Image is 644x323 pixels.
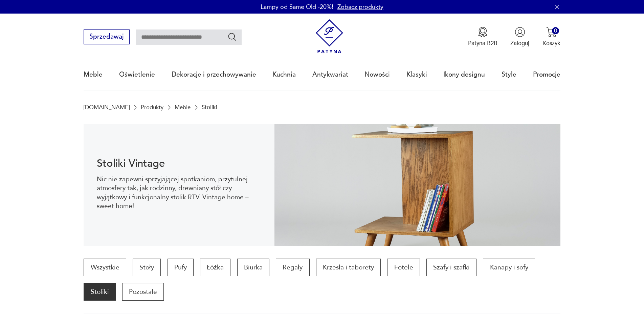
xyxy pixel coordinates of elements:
[84,283,115,301] a: Stoliki
[316,259,381,276] a: Krzesła i taborety
[122,283,164,301] a: Pozostałe
[97,159,262,168] h1: Stoliki Vintage
[387,259,420,276] a: Fotele
[202,104,217,110] p: Stoliki
[175,104,191,110] a: Meble
[468,27,497,47] button: Patyna B2B
[312,59,348,90] a: Antykwariat
[478,27,488,37] img: Ikona medalu
[542,27,560,47] button: 0Koszyk
[337,3,383,11] a: Zobacz produkty
[227,32,237,42] button: Szukaj
[84,35,129,40] a: Sprzedawaj
[172,59,256,90] a: Dekoracje i przechowywanie
[406,59,427,90] a: Klasyki
[119,59,155,90] a: Oświetlenie
[364,59,390,90] a: Nowości
[168,259,194,276] a: Pufy
[502,59,516,90] a: Style
[84,29,129,44] button: Sprzedawaj
[546,27,557,37] img: Ikona koszyka
[276,259,309,276] a: Regały
[141,104,163,110] a: Produkty
[443,59,485,90] a: Ikony designu
[84,59,103,90] a: Meble
[552,27,559,34] div: 0
[515,27,525,37] img: Ikonka użytkownika
[237,259,269,276] a: Biurka
[510,27,529,47] button: Zaloguj
[274,124,560,246] img: 2a258ee3f1fcb5f90a95e384ca329760.jpg
[84,259,126,276] a: Wszystkie
[483,259,535,276] a: Kanapy i sofy
[97,175,262,211] p: Nic nie zapewni sprzyjającej spotkaniom, przytulnej atmosfery tak, jak rodzinny, drewniany stół c...
[272,59,296,90] a: Kuchnia
[312,19,347,54] img: Patyna - sklep z meblami i dekoracjami vintage
[510,39,529,47] p: Zaloguj
[200,259,230,276] a: Łóżka
[468,39,497,47] p: Patyna B2B
[84,104,130,110] a: [DOMAIN_NAME]
[426,259,476,276] a: Szafy i szafki
[542,39,560,47] p: Koszyk
[133,259,161,276] a: Stoły
[261,3,333,11] p: Lampy od Same Old -20%!
[533,59,560,90] a: Promocje
[468,27,497,47] a: Ikona medaluPatyna B2B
